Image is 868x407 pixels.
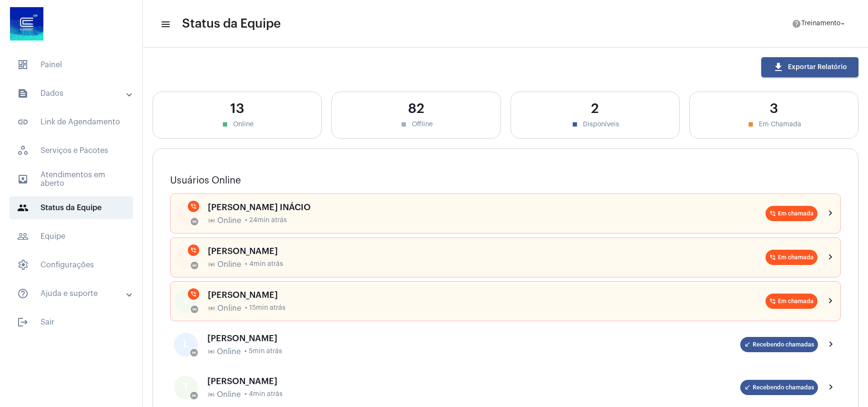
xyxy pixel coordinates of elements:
mat-expansion-panel-header: sidenav iconDados [6,82,143,105]
button: Treinamento [786,14,853,33]
span: sidenav icon [17,145,29,156]
mat-icon: phone_in_talk [190,291,197,297]
h3: Usuários Online [170,175,841,186]
mat-icon: sidenav icon [17,202,29,214]
mat-chip: Em chamada [766,206,817,221]
span: Atendimentos em aberto [10,168,133,191]
mat-icon: stop [399,120,408,129]
mat-icon: call_received [744,341,751,348]
span: Status da Equipe [182,16,281,31]
mat-icon: sidenav icon [17,173,29,185]
div: 2 [521,102,670,116]
mat-icon: chevron_right [825,295,837,307]
span: Online [217,216,241,225]
div: 3 [699,102,848,116]
div: [PERSON_NAME] [207,376,740,386]
mat-icon: sidenav icon [17,116,29,128]
mat-icon: sidenav icon [17,88,29,99]
mat-icon: chevron_right [825,208,837,219]
mat-expansion-panel-header: sidenav iconAjuda e suporte [6,282,143,305]
mat-icon: chevron_right [825,252,837,263]
div: [PERSON_NAME] [208,290,766,300]
mat-icon: online_prediction [207,391,215,398]
span: Treinamento [801,20,840,27]
span: • 5min atrás [245,348,282,355]
span: Exportar Relatório [773,64,847,71]
mat-icon: sidenav icon [160,19,170,30]
mat-panel-title: Dados [17,88,127,99]
mat-icon: call_received [744,384,751,391]
mat-icon: stop [221,120,229,129]
span: Online [217,347,241,356]
span: Online [217,304,241,313]
mat-icon: online_prediction [192,307,197,312]
span: Equipe [10,225,133,248]
div: Em Chamada [699,120,848,129]
span: Online [217,390,241,399]
span: Configurações [10,254,133,276]
mat-icon: online_prediction [208,261,215,268]
mat-icon: chevron_right [826,339,837,350]
mat-icon: arrow_drop_down [838,20,847,28]
mat-icon: online_prediction [208,305,215,312]
span: • 4min atrás [245,391,283,398]
mat-icon: stop [746,120,755,129]
span: • 24min atrás [245,217,287,224]
div: Offline [341,120,490,129]
span: Serviços e Pacotes [10,139,133,162]
div: L [174,333,198,356]
div: J [174,202,198,225]
div: 13 [163,102,312,116]
mat-chip: Em chamada [766,250,817,265]
div: 82 [341,102,490,116]
mat-icon: phone_in_talk [769,210,776,217]
mat-icon: sidenav icon [17,316,29,328]
div: [PERSON_NAME] [208,246,766,256]
div: Disponíveis [521,120,670,129]
span: Sair [10,311,133,334]
span: sidenav icon [17,59,29,71]
div: N [174,245,198,269]
mat-icon: sidenav icon [17,231,29,242]
mat-icon: sidenav icon [17,288,29,299]
mat-icon: phone_in_talk [769,298,776,305]
img: d4669ae0-8c07-2337-4f67-34b0df7f5ae4.jpeg [8,5,46,43]
span: Status da Equipe [10,196,133,219]
mat-chip: Recebendo chamadas [740,337,818,352]
mat-panel-title: Ajuda e suporte [17,288,127,299]
span: Online [217,260,241,269]
mat-icon: help [792,19,801,29]
mat-icon: chevron_right [826,382,837,393]
span: • 4min atrás [245,261,283,268]
span: sidenav icon [17,259,29,271]
mat-icon: phone_in_talk [190,203,197,210]
mat-icon: stop [571,120,579,129]
mat-icon: phone_in_talk [769,254,776,261]
mat-icon: online_prediction [192,219,197,224]
mat-icon: online_prediction [192,393,196,398]
div: [PERSON_NAME] [207,334,740,343]
div: [PERSON_NAME] INÁCIO [208,203,766,212]
mat-icon: phone_in_talk [190,247,197,254]
div: T [174,376,198,399]
span: • 15min atrás [245,305,286,312]
button: Exportar Relatório [761,57,858,77]
mat-icon: online_prediction [207,348,215,356]
mat-chip: Em chamada [766,294,817,309]
div: V [174,289,198,313]
mat-chip: Recebendo chamadas [740,380,818,395]
mat-icon: download [773,61,784,73]
mat-icon: online_prediction [192,350,196,355]
mat-icon: online_prediction [192,263,197,268]
div: Online [163,120,312,129]
mat-icon: online_prediction [208,217,215,224]
span: Painel [10,53,133,76]
span: Link de Agendamento [10,111,133,133]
